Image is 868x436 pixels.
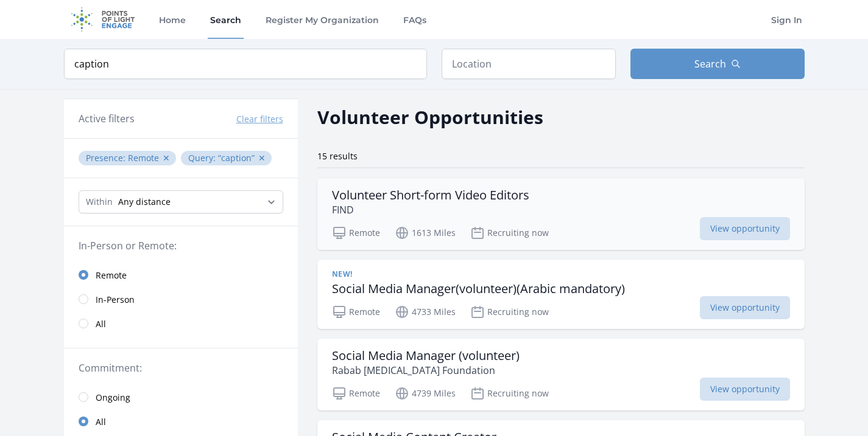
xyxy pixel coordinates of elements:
a: Social Media Manager (volunteer) Rabab [MEDICAL_DATA] Foundation Remote 4739 Miles Recruiting now... [317,339,805,410]
span: All [96,416,106,428]
span: All [96,318,106,330]
input: Location [442,49,616,79]
span: Presence : [86,152,128,164]
a: Ongoing [64,385,298,409]
span: View opportunity [700,217,790,240]
p: Remote [332,226,380,240]
button: ✕ [163,152,170,164]
q: caption [218,152,255,164]
p: Remote [332,386,380,401]
h3: Social Media Manager (volunteer) [332,348,520,363]
span: Remote [128,152,159,164]
h2: Volunteer Opportunities [317,103,543,131]
h3: Social Media Manager(volunteer)(Arabic mandatory) [332,282,625,296]
span: In-Person [96,294,135,306]
p: Rabab [MEDICAL_DATA] Foundation [332,363,520,378]
p: Recruiting now [470,226,549,240]
button: ✕ [258,152,266,164]
span: View opportunity [700,296,790,319]
button: Search [630,49,805,79]
legend: In-Person or Remote: [79,238,283,253]
a: All [64,409,298,434]
p: FIND [332,202,529,217]
span: Search [694,57,726,71]
p: 4739 Miles [395,386,456,401]
span: Ongoing [96,392,130,404]
span: New! [332,269,353,279]
input: Keyword [64,49,427,79]
span: View opportunity [700,378,790,401]
h3: Volunteer Short-form Video Editors [332,188,529,202]
h3: Active filters [79,111,135,126]
a: Remote [64,263,298,287]
a: New! Social Media Manager(volunteer)(Arabic mandatory) Remote 4733 Miles Recruiting now View oppo... [317,260,805,329]
p: 1613 Miles [395,226,456,240]
select: Search Radius [79,190,283,213]
legend: Commitment: [79,361,283,375]
p: 4733 Miles [395,305,456,319]
a: In-Person [64,287,298,311]
span: 15 results [317,150,358,162]
button: Clear filters [236,113,283,125]
a: Volunteer Short-form Video Editors FIND Remote 1613 Miles Recruiting now View opportunity [317,178,805,250]
span: Remote [96,269,127,282]
p: Remote [332,305,380,319]
span: Query : [188,152,218,164]
p: Recruiting now [470,386,549,401]
a: All [64,311,298,336]
p: Recruiting now [470,305,549,319]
